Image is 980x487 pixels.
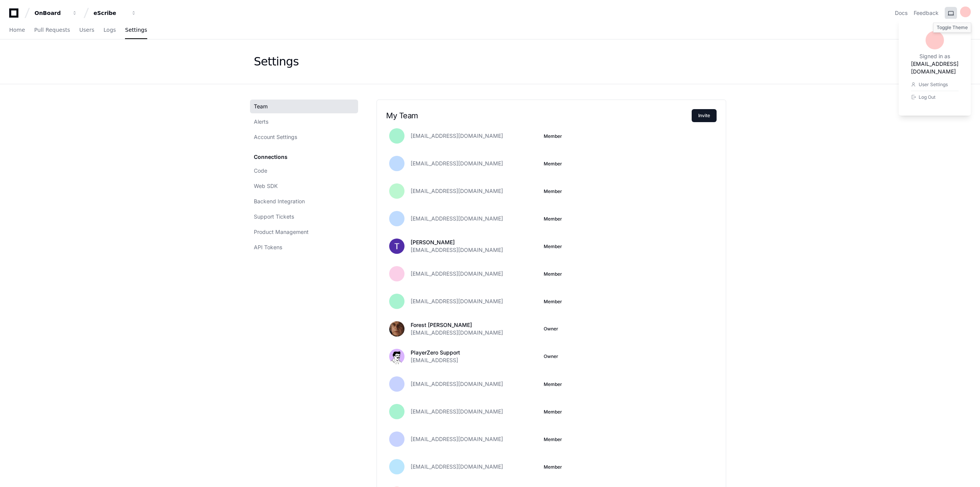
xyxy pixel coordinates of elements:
button: Member [544,381,562,387]
h1: [EMAIL_ADDRESS][DOMAIN_NAME] [911,60,959,75]
span: Product Management [254,228,309,236]
span: Support Tickets [254,213,294,221]
button: Member [544,271,562,277]
span: [EMAIL_ADDRESS][DOMAIN_NAME] [411,435,503,443]
div: eScribe [94,9,127,17]
div: OnBoard [35,9,67,17]
span: [EMAIL_ADDRESS][DOMAIN_NAME] [411,380,503,388]
span: Settings [125,28,147,32]
a: Product Management [250,225,358,239]
a: Team [250,100,358,113]
button: Feedback [914,9,939,17]
span: Logs [104,28,116,32]
span: Code [254,167,267,175]
button: Member [544,409,562,415]
span: Alerts [254,118,268,126]
span: [EMAIL_ADDRESS][DOMAIN_NAME] [411,132,503,140]
a: Code [250,164,358,178]
a: Logs [104,21,116,39]
span: Backend Integration [254,198,305,205]
button: Member [544,216,562,222]
button: Member [544,436,562,443]
span: Home [9,28,25,32]
img: avatar [389,321,404,337]
span: Pull Requests [34,28,70,32]
a: Docs [895,9,908,17]
span: Owner [544,353,558,360]
button: OnBoard [31,6,81,20]
p: [PERSON_NAME] [411,239,503,246]
span: Users [79,28,94,32]
a: Settings [125,21,147,39]
button: Invite [692,109,717,122]
a: Support Tickets [250,210,358,224]
a: Account Settings [250,130,358,144]
button: Member [544,243,562,250]
span: [EMAIL_ADDRESS] [411,356,458,364]
a: Users [79,21,94,39]
span: Team [254,103,268,110]
a: Home [9,21,25,39]
span: [EMAIL_ADDRESS][DOMAIN_NAME] [411,329,503,337]
button: Member [544,161,562,167]
span: [EMAIL_ADDRESS][DOMAIN_NAME] [411,270,503,278]
span: [EMAIL_ADDRESS][DOMAIN_NAME] [411,246,503,254]
span: [EMAIL_ADDRESS][DOMAIN_NAME] [411,297,503,305]
span: API Tokens [254,243,282,251]
button: Member [544,299,562,305]
button: Member [544,133,562,139]
span: Owner [544,326,558,332]
button: Member [544,188,562,194]
a: User Settings [911,78,959,91]
div: Toggle Theme [933,23,971,33]
button: Log Out [911,91,959,103]
span: Account Settings [254,133,297,141]
a: API Tokens [250,240,358,254]
a: Pull Requests [34,21,70,39]
span: [EMAIL_ADDRESS][DOMAIN_NAME] [411,187,503,195]
p: Signed in as [919,52,950,60]
a: Backend Integration [250,194,358,208]
span: [EMAIL_ADDRESS][DOMAIN_NAME] [411,408,503,415]
span: Web SDK [254,182,278,190]
a: Web SDK [250,179,358,193]
h2: My Team [386,111,692,120]
button: Member [544,464,562,470]
div: Settings [254,55,299,69]
a: Alerts [250,115,358,129]
button: eScribe [90,6,140,20]
img: avatar [389,349,404,364]
span: [EMAIL_ADDRESS][DOMAIN_NAME] [411,160,503,167]
p: PlayerZero Support [411,349,460,356]
img: ACg8ocLXRd2qRgqbUAyUIUlsjQ6w5xxzp76-WIxJ1WSHp2Y1bCTN4A=s96-c [389,239,404,254]
span: [EMAIL_ADDRESS][DOMAIN_NAME] [411,215,503,222]
span: [EMAIL_ADDRESS][DOMAIN_NAME] [411,463,503,471]
p: Forest [PERSON_NAME] [411,321,503,329]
